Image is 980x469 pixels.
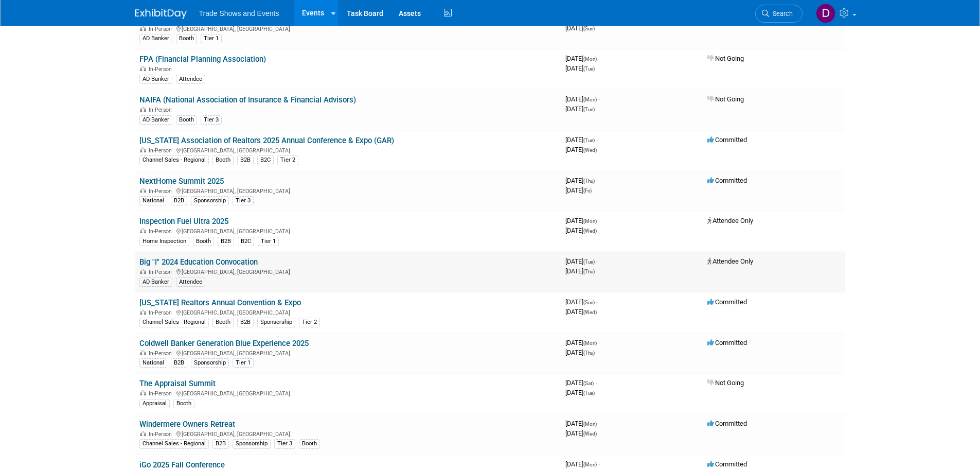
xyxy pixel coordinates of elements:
[565,420,600,427] span: [DATE]
[565,308,597,316] span: [DATE]
[233,358,254,368] div: Tier 1
[707,460,747,468] span: Committed
[233,439,271,448] div: Sponsorship
[191,358,229,368] div: Sponsorship
[139,34,172,43] div: AD Banker
[139,308,557,316] div: [GEOGRAPHIC_DATA], [GEOGRAPHIC_DATA]
[139,257,258,267] a: Big "I" 2024 Education Convocation
[171,196,187,205] div: B2B
[583,340,597,346] span: (Mon)
[149,269,175,275] span: In-Person
[565,105,595,113] span: [DATE]
[598,55,600,62] span: -
[140,147,146,152] img: In-Person Event
[139,399,170,408] div: Appraisal
[140,26,146,31] img: In-Person Event
[583,137,595,143] span: (Tue)
[212,155,234,165] div: Booth
[707,177,747,184] span: Committed
[201,34,222,43] div: Tier 1
[565,257,598,265] span: [DATE]
[193,237,214,246] div: Booth
[598,217,600,224] span: -
[583,147,597,153] span: (Wed)
[583,66,595,72] span: (Tue)
[707,217,753,224] span: Attendee Only
[149,431,175,438] span: In-Person
[565,64,595,72] span: [DATE]
[139,55,266,64] a: FPA (Financial Planning Association)
[565,55,600,62] span: [DATE]
[139,358,167,368] div: National
[140,107,146,112] img: In-Person Event
[583,269,595,274] span: (Thu)
[139,95,356,105] a: NAIFA (National Association of Insurance & Financial Advisors)
[139,298,301,307] a: [US_STATE] Realtors Annual Convention & Expo
[583,380,594,386] span: (Sat)
[707,257,753,265] span: Attendee Only
[583,462,597,467] span: (Mon)
[598,460,600,468] span: -
[707,420,747,427] span: Committed
[149,350,175,357] span: In-Person
[565,298,598,306] span: [DATE]
[583,56,597,62] span: (Mon)
[176,75,205,84] div: Attendee
[583,350,595,356] span: (Thu)
[299,318,320,327] div: Tier 2
[596,177,598,184] span: -
[212,318,234,327] div: Booth
[583,228,597,234] span: (Wed)
[176,277,205,287] div: Attendee
[565,217,600,224] span: [DATE]
[139,379,216,388] a: The Appraisal Summit
[139,389,557,397] div: [GEOGRAPHIC_DATA], [GEOGRAPHIC_DATA]
[140,269,146,274] img: In-Person Event
[258,237,279,246] div: Tier 1
[816,4,835,23] img: Deb Leadbetter
[565,24,595,32] span: [DATE]
[583,97,597,102] span: (Mon)
[176,115,197,125] div: Booth
[598,420,600,427] span: -
[139,429,557,438] div: [GEOGRAPHIC_DATA], [GEOGRAPHIC_DATA]
[139,318,209,327] div: Channel Sales - Regional
[583,107,595,112] span: (Tue)
[565,389,595,396] span: [DATE]
[565,136,598,144] span: [DATE]
[595,379,597,387] span: -
[176,34,197,43] div: Booth
[565,267,595,275] span: [DATE]
[237,318,254,327] div: B2B
[707,339,747,346] span: Committed
[238,237,254,246] div: B2C
[140,390,146,395] img: In-Person Event
[212,439,229,448] div: B2B
[139,75,172,84] div: AD Banker
[140,309,146,315] img: In-Person Event
[257,318,295,327] div: Sponsorship
[139,136,394,145] a: [US_STATE] Association of Realtors 2025 Annual Conference & Expo (GAR)
[140,188,146,193] img: In-Person Event
[583,218,597,224] span: (Mon)
[139,217,228,226] a: Inspection Fuel Ultra 2025
[565,460,600,468] span: [DATE]
[598,339,600,346] span: -
[139,24,557,32] div: [GEOGRAPHIC_DATA], [GEOGRAPHIC_DATA]
[139,155,209,165] div: Channel Sales - Regional
[277,155,298,165] div: Tier 2
[755,5,803,23] a: Search
[139,237,189,246] div: Home Inspection
[565,339,600,346] span: [DATE]
[257,155,274,165] div: B2C
[139,339,309,348] a: Coldwell Banker Generation Blue Experience 2025
[583,259,595,265] span: (Tue)
[565,146,597,153] span: [DATE]
[139,186,557,195] div: [GEOGRAPHIC_DATA], [GEOGRAPHIC_DATA]
[565,429,597,437] span: [DATE]
[149,107,175,113] span: In-Person
[173,399,194,408] div: Booth
[583,188,592,194] span: (Fri)
[565,95,600,103] span: [DATE]
[139,349,557,357] div: [GEOGRAPHIC_DATA], [GEOGRAPHIC_DATA]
